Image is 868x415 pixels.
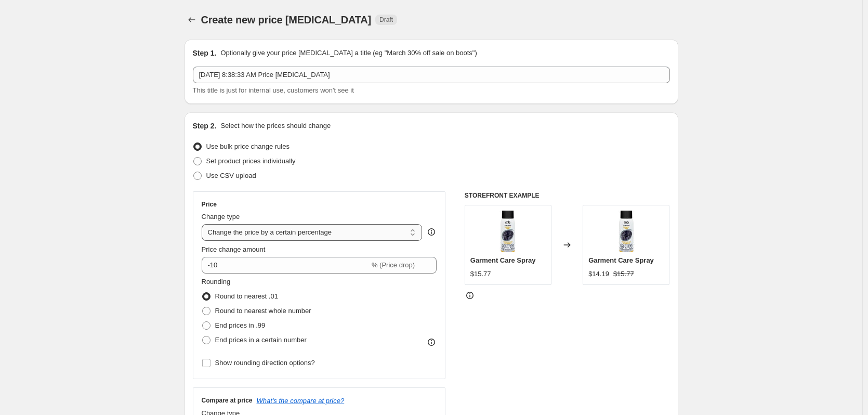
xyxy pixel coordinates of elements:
h3: Price [202,200,217,209]
span: Set product prices individually [206,157,296,165]
div: help [426,227,437,237]
button: What's the compare at price? [257,397,345,405]
span: % (Price drop) [372,261,415,269]
button: Price change jobs [185,12,199,27]
img: leatherLotion-2_80x.jpg [606,211,647,252]
span: Change type [202,213,240,221]
span: Use bulk price change rules [206,142,290,150]
span: End prices in a certain number [215,336,307,344]
p: Select how the prices should change [220,121,331,131]
span: Round to nearest .01 [215,292,278,300]
span: This title is just for internal use, customers won't see it [193,86,354,94]
p: Optionally give your price [MEDICAL_DATA] a title (eg "March 30% off sale on boots") [220,48,477,58]
h2: Step 1. [193,48,217,58]
h3: Compare at price [202,396,253,405]
span: End prices in .99 [215,321,266,329]
span: $15.77 [470,270,491,278]
span: Garment Care Spray [470,256,536,264]
span: Round to nearest whole number [215,307,311,315]
h6: STOREFRONT EXAMPLE [465,191,670,200]
h2: Step 2. [193,121,217,131]
span: Garment Care Spray [588,256,654,264]
span: Create new price [MEDICAL_DATA] [201,14,372,25]
img: leatherLotion-2_80x.jpg [487,211,529,252]
span: $14.19 [588,270,609,278]
input: -15 [202,257,370,274]
span: Show rounding direction options? [215,359,315,367]
span: Rounding [202,278,231,286]
span: $15.77 [613,270,634,278]
input: 30% off holiday sale [193,67,670,83]
span: Draft [379,16,393,24]
span: Use CSV upload [206,172,256,179]
span: Price change amount [202,245,266,253]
